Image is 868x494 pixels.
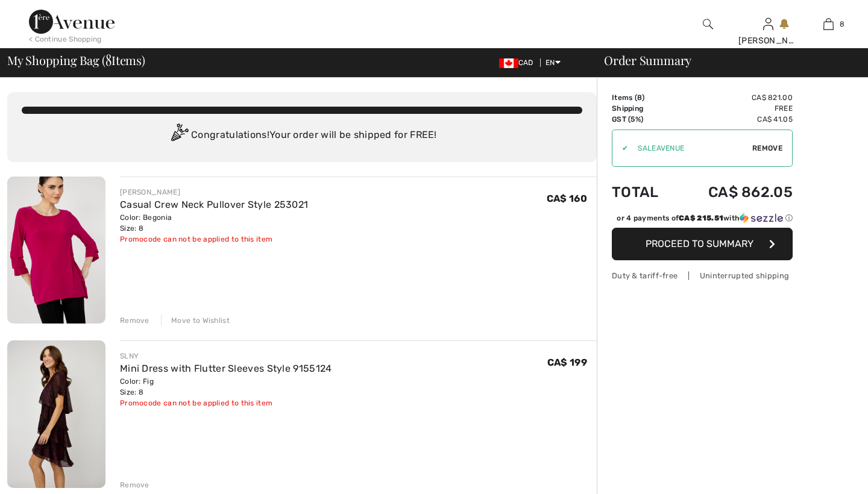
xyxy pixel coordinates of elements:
td: CA$ 41.05 [676,114,793,125]
span: 8 [105,51,112,67]
span: CA$ 160 [547,193,587,204]
img: 1ère Avenue [29,10,115,34]
img: My Bag [823,17,834,31]
td: Shipping [612,103,676,114]
div: Color: Begonia Size: 8 [120,212,308,234]
img: Mini Dress with Flutter Sleeves Style 9155124 [7,340,105,487]
a: Mini Dress with Flutter Sleeves Style 9155124 [120,363,332,374]
td: Free [676,103,793,114]
span: 8 [840,19,844,30]
td: GST (5%) [612,114,676,125]
span: Proceed to Summary [646,238,753,249]
a: 8 [799,17,858,31]
span: My Shopping Bag ( Items) [7,54,145,66]
img: Casual Crew Neck Pullover Style 253021 [7,177,105,324]
img: Sezzle [740,213,783,224]
button: Proceed to Summary [612,228,793,260]
div: Order Summary [590,54,861,66]
span: Remove [752,143,782,154]
img: My Info [763,17,773,31]
span: 8 [637,93,642,102]
a: Sign In [763,18,773,30]
div: Promocode can not be applied to this item [120,398,332,408]
span: EN [546,58,561,67]
div: < Continue Shopping [29,34,102,45]
span: CA$ 199 [547,357,587,368]
div: [PERSON_NAME] [738,34,797,47]
span: CAD [499,58,538,67]
div: Color: Fig Size: 8 [120,376,332,398]
div: Remove [120,315,149,326]
img: search the website [703,17,713,31]
a: Casual Crew Neck Pullover Style 253021 [120,199,308,210]
div: or 4 payments of with [617,213,793,224]
div: Remove [120,480,149,490]
div: [PERSON_NAME] [120,187,308,198]
td: CA$ 862.05 [676,172,793,213]
div: SLNY [120,351,332,361]
img: Congratulation2.svg [167,123,191,148]
span: CA$ 215.51 [679,214,723,222]
div: ✔ [612,143,628,154]
div: Duty & tariff-free | Uninterrupted shipping [612,270,793,281]
input: Promo code [628,130,752,166]
td: Total [612,172,676,213]
div: Congratulations! Your order will be shipped for FREE! [22,123,582,148]
img: Canadian Dollar [499,58,518,68]
iframe: Opens a widget where you can chat to one of our agents [785,458,856,488]
td: CA$ 821.00 [676,92,793,103]
div: Move to Wishlist [161,315,230,326]
div: Promocode can not be applied to this item [120,234,308,245]
td: Items ( ) [612,92,676,103]
div: or 4 payments ofCA$ 215.51withSezzle Click to learn more about Sezzle [612,213,793,228]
